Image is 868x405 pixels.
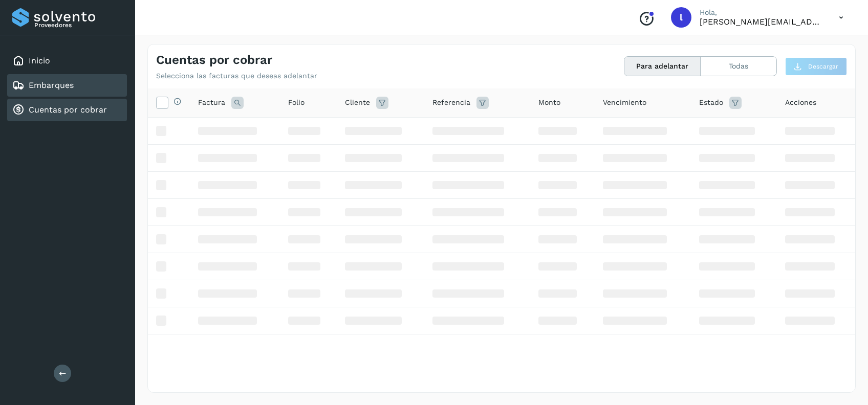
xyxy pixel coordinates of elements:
[603,97,646,108] span: Vencimiento
[345,97,370,108] span: Cliente
[156,53,272,67] h4: Cuentas por cobrar
[29,105,107,115] a: Cuentas por cobrar
[288,97,305,108] span: Folio
[29,56,50,65] a: Inicio
[808,62,838,71] span: Descargar
[699,97,723,108] span: Estado
[624,57,701,76] button: Para adelantar
[700,8,822,17] p: Hola,
[785,97,816,108] span: Acciones
[29,80,74,90] a: Embarques
[701,57,776,76] button: Todas
[538,97,560,108] span: Monto
[198,97,225,108] span: Factura
[7,99,127,121] div: Cuentas por cobrar
[785,57,847,76] button: Descargar
[432,97,470,108] span: Referencia
[7,50,127,72] div: Inicio
[34,21,123,29] p: Proveedores
[700,17,822,27] p: lorena.rojo@serviciosatc.com.mx
[156,72,317,80] p: Selecciona las facturas que deseas adelantar
[7,74,127,97] div: Embarques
